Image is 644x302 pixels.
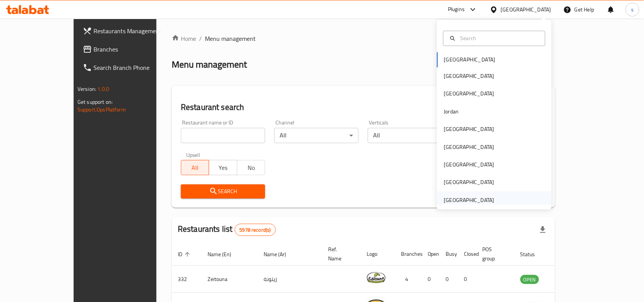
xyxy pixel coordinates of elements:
[172,58,247,71] h2: Menu management
[631,5,634,14] span: s
[328,245,351,263] span: Ref. Name
[444,125,494,134] div: [GEOGRAPHIC_DATA]
[181,102,546,113] h2: Restaurant search
[501,5,551,14] div: [GEOGRAPHIC_DATA]
[178,223,276,236] h2: Restaurants list
[184,162,206,173] span: All
[520,275,539,284] span: OPEN
[77,105,126,115] a: Support.OpsPlatform
[444,90,494,98] div: [GEOGRAPHIC_DATA]
[458,242,477,266] th: Closed
[77,97,113,107] span: Get support on:
[395,266,422,293] td: 4
[444,196,494,204] div: [GEOGRAPHIC_DATA]
[237,160,265,175] button: No
[93,45,175,54] span: Branches
[274,128,359,143] div: All
[199,34,202,43] li: /
[212,162,234,173] span: Yes
[208,250,241,259] span: Name (En)
[395,242,422,266] th: Branches
[187,187,259,196] span: Search
[458,266,477,293] td: 0
[440,266,458,293] td: 0
[172,266,201,293] td: 332
[178,250,192,259] span: ID
[235,226,275,234] span: 5978 record(s)
[440,242,458,266] th: Busy
[444,107,459,116] div: Jordan
[534,221,552,239] div: Export file
[448,5,465,14] div: Plugins
[172,34,196,43] a: Home
[209,160,237,175] button: Yes
[520,275,539,284] div: OPEN
[457,34,541,42] input: Search
[422,242,440,266] th: Open
[93,63,175,72] span: Search Branch Phone
[361,242,395,266] th: Logo
[367,268,386,287] img: Zeitouna
[181,128,265,143] input: Search for restaurant name or ID..
[186,152,200,158] label: Upsell
[181,160,209,175] button: All
[520,250,545,259] span: Status
[172,34,555,43] nav: breadcrumb
[93,26,175,36] span: Restaurants Management
[77,40,181,58] a: Branches
[181,184,265,199] button: Search
[422,266,440,293] td: 0
[97,84,109,94] span: 1.0.0
[368,128,452,143] div: All
[444,178,494,187] div: [GEOGRAPHIC_DATA]
[444,143,494,151] div: [GEOGRAPHIC_DATA]
[77,22,181,40] a: Restaurants Management
[235,224,276,236] div: Total records count
[444,161,494,169] div: [GEOGRAPHIC_DATA]
[77,58,181,77] a: Search Branch Phone
[240,162,262,173] span: No
[77,84,96,94] span: Version:
[258,266,322,293] td: زيتونة
[205,34,256,43] span: Menu management
[483,245,505,263] span: POS group
[201,266,258,293] td: Zeitouna
[444,72,494,81] div: [GEOGRAPHIC_DATA]
[264,250,296,259] span: Name (Ar)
